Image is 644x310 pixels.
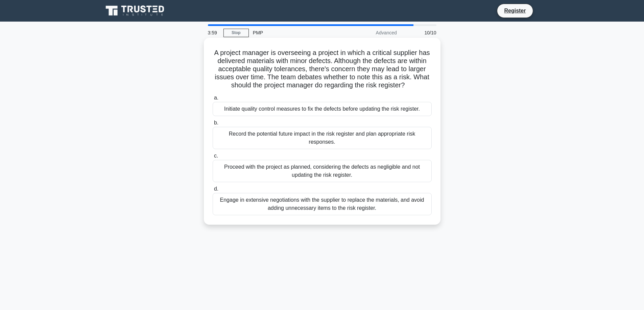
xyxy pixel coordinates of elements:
[500,6,530,15] a: Register
[213,127,432,149] div: Record the potential future impact in the risk register and plan appropriate risk responses.
[223,29,249,37] a: Stop
[214,153,218,159] span: c.
[249,26,342,39] div: PMP
[213,193,432,215] div: Engage in extensive negotiations with the supplier to replace the materials, and avoid adding unn...
[214,120,218,125] span: b.
[213,102,432,116] div: Initiate quality control measures to fix the defects before updating the risk register.
[212,49,432,90] h5: A project manager is overseeing a project in which a critical supplier has delivered materials wi...
[214,186,218,192] span: d.
[214,95,218,101] span: a.
[342,26,401,39] div: Advanced
[204,26,223,39] div: 3:59
[213,160,432,182] div: Proceed with the project as planned, considering the defects as negligible and not updating the r...
[401,26,440,39] div: 10/10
